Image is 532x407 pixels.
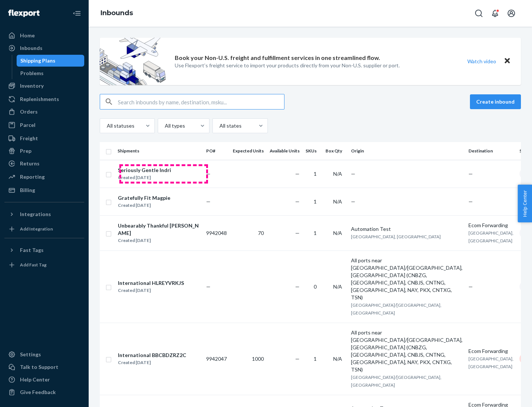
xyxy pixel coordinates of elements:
div: Ecom Forwarding [468,347,514,355]
div: Created [DATE] [118,174,171,181]
a: Prep [4,145,84,157]
a: Parcel [4,119,84,131]
a: Inbounds [4,42,84,54]
input: All statuses [106,122,107,129]
span: — [351,198,355,205]
span: — [206,198,211,205]
button: Integrations [4,208,84,220]
span: [GEOGRAPHIC_DATA]/[GEOGRAPHIC_DATA], [GEOGRAPHIC_DATA] [351,302,441,316]
div: Unbearably Thankful [PERSON_NAME] [118,222,200,237]
span: 1 [314,171,317,177]
a: Add Fast Tag [4,259,84,271]
div: Parcel [20,121,35,129]
button: Fast Tags [4,244,84,256]
a: Inventory [4,80,84,92]
a: Talk to Support [4,361,84,373]
div: Inventory [20,82,44,90]
span: 1000 [252,356,264,362]
span: [GEOGRAPHIC_DATA], [GEOGRAPHIC_DATA] [468,356,514,369]
div: International HLREYVRKJS [118,279,184,287]
span: 1 [314,230,317,236]
span: N/A [333,230,342,236]
div: Freight [20,135,38,142]
span: 70 [258,230,264,236]
span: — [468,198,473,205]
div: Prep [20,147,31,155]
th: Shipments [115,142,203,160]
a: Home [4,30,84,41]
span: 1 [314,356,317,362]
img: Flexport logo [8,10,40,17]
div: All ports near [GEOGRAPHIC_DATA]/[GEOGRAPHIC_DATA], [GEOGRAPHIC_DATA] (CNBZG, [GEOGRAPHIC_DATA], ... [351,329,463,373]
div: Problems [20,70,44,77]
div: Created [DATE] [118,202,170,209]
button: Create inbound [470,94,521,109]
div: Gratefully Fit Magpie [118,194,170,202]
th: Box Qty [323,142,348,160]
div: Fast Tags [20,246,44,254]
span: N/A [333,283,342,290]
a: Replenishments [4,93,84,105]
p: Book your Non-U.S. freight and fulfillment services in one streamlined flow. [175,54,380,62]
a: Shipping Plans [17,55,85,67]
div: Help Center [20,376,50,383]
span: — [295,356,300,362]
span: — [295,198,300,205]
button: Watch video [463,56,501,67]
div: Billing [20,186,35,194]
th: Destination [465,142,516,160]
span: — [206,171,211,177]
span: 1 [314,198,317,205]
p: Use Flexport’s freight service to import your products directly from your Non-U.S. supplier or port. [175,62,400,69]
button: Open account menu [504,6,519,21]
span: [GEOGRAPHIC_DATA], [GEOGRAPHIC_DATA] [468,230,514,243]
div: Returns [20,160,40,167]
div: Talk to Support [20,363,58,371]
th: Origin [348,142,465,160]
span: — [295,283,300,290]
th: Expected Units [230,142,267,160]
div: Orders [20,108,38,115]
div: Reporting [20,173,45,181]
span: 0 [314,283,317,290]
div: Ecom Forwarding [468,222,514,229]
span: — [351,171,355,177]
button: Close [502,56,512,67]
div: Integrations [20,211,51,218]
th: Available Units [267,142,303,160]
th: PO# [203,142,230,160]
a: Help Center [4,374,84,386]
div: Created [DATE] [118,237,200,244]
span: — [295,230,300,236]
span: — [468,171,473,177]
div: Give Feedback [20,388,56,396]
div: Inbounds [20,44,42,52]
ol: breadcrumbs [95,3,139,24]
div: International BBCBDZRZ2C [118,351,186,359]
td: 9942048 [203,215,230,250]
span: N/A [333,356,342,362]
div: Automation Test [351,225,463,233]
span: — [206,283,211,290]
button: Give Feedback [4,386,84,398]
span: Help Center [518,185,532,222]
a: Freight [4,132,84,144]
a: Returns [4,158,84,169]
input: All states [219,122,219,129]
a: Settings [4,349,84,360]
div: Created [DATE] [118,359,186,366]
a: Problems [17,67,85,79]
div: Created [DATE] [118,287,184,294]
div: Settings [20,351,41,358]
div: Replenishments [20,95,59,103]
span: N/A [333,171,342,177]
div: Home [20,32,35,39]
button: Close Navigation [69,6,84,21]
button: Open notifications [488,6,502,21]
span: — [468,283,473,290]
a: Inbounds [100,9,133,17]
input: Search inbounds by name, destination, msku... [118,94,284,109]
span: N/A [333,198,342,205]
span: [GEOGRAPHIC_DATA]/[GEOGRAPHIC_DATA], [GEOGRAPHIC_DATA] [351,374,441,388]
a: Orders [4,106,84,118]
